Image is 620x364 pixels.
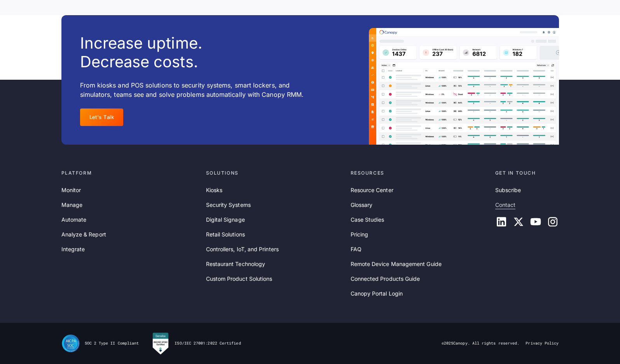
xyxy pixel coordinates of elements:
[61,186,81,194] a: Monitor
[351,215,384,224] a: Case Studies
[151,332,170,355] img: Canopy RMM is Sensiba Certified for ISO/IEC
[61,201,82,209] a: Manage
[351,275,420,283] a: Connected Products Guide
[61,245,85,254] a: Integrate
[351,289,403,298] a: Canopy Portal Login
[351,245,362,254] a: FAQ
[351,201,373,209] a: Glossary
[206,215,245,224] a: Digital Signage
[80,80,319,99] p: From kiosks and POS solutions to security systems, smart lockers, and simulators, teams see and s...
[206,201,251,209] a: Security Systems
[80,34,203,71] h3: Increase uptime. Decrease costs.
[369,28,559,145] img: A Canopy dashboard example
[495,186,521,194] a: Subscribe
[80,108,124,126] a: Let's Talk
[175,341,241,346] div: ISO/IEC 27001:2022 Certified
[351,170,489,177] div: Resources
[61,170,200,177] div: Platform
[206,245,279,254] a: Controllers, IoT, and Printers
[495,170,559,177] div: Get in touch
[206,260,265,268] a: Restaurant Technology
[442,341,520,346] div: © Canopy. All rights reserved.
[206,230,245,239] a: Retail Solutions
[526,341,559,346] a: Privacy Policy
[61,215,87,224] a: Automate
[206,186,222,194] a: Kiosks
[61,230,106,239] a: Analyze & Report
[61,334,80,353] img: SOC II Type II Compliance Certification for Canopy Remote Device Management
[495,201,516,209] a: Contact
[444,341,453,346] span: 2025
[351,186,393,194] a: Resource Center
[351,230,369,239] a: Pricing
[351,260,442,268] a: Remote Device Management Guide
[206,170,344,177] div: Solutions
[85,341,139,346] div: SOC 2 Type II Compliant
[206,275,272,283] a: Custom Product Solutions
